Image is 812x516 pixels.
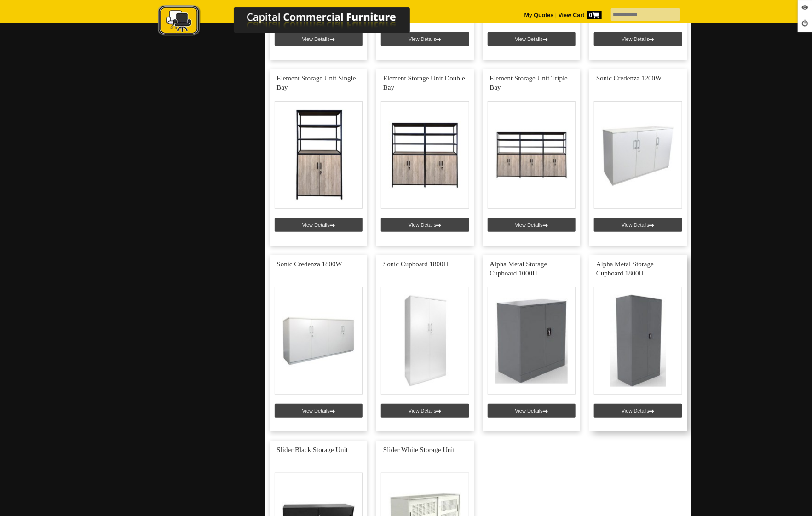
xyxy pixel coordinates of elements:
[524,12,554,18] a: My Quotes
[132,5,455,41] a: Capital Commercial Furniture Logo
[557,12,601,18] a: View Cart0
[587,11,602,19] span: 0
[559,12,602,18] strong: View Cart
[132,5,455,38] img: Capital Commercial Furniture Logo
